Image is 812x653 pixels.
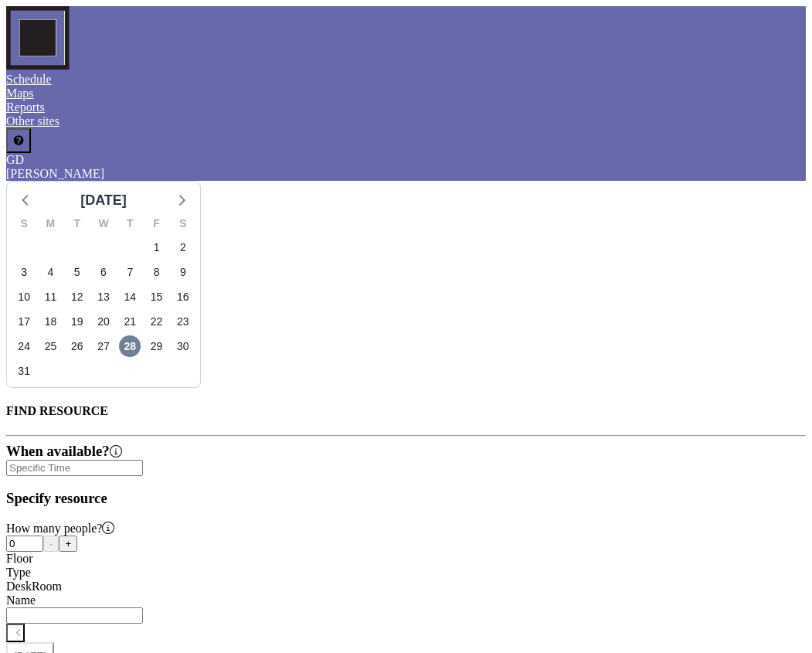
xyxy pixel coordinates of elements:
span: Room [32,580,62,593]
span: [PERSON_NAME] [6,167,104,180]
span: Thursday, August 14, 2025 [119,286,141,308]
input: Search for option [6,460,143,476]
span: Sunday, August 17, 2025 [13,311,35,332]
span: Wednesday, August 13, 2025 [93,286,114,308]
button: - [43,536,59,552]
label: Type [6,566,31,579]
div: S [170,215,196,235]
span: Sunday, August 24, 2025 [13,335,35,357]
span: Monday, August 25, 2025 [39,335,61,357]
button: + [59,536,77,552]
span: Tuesday, August 5, 2025 [66,261,88,283]
span: Saturday, August 2, 2025 [172,236,194,258]
label: How many people? [6,522,114,535]
img: organization-logo [6,6,70,70]
div: Search for option [6,607,806,624]
span: Friday, August 8, 2025 [146,261,168,283]
span: Tuesday, August 19, 2025 [66,311,88,332]
div: [DATE] [80,189,127,211]
span: Wednesday, August 20, 2025 [93,311,114,332]
span: GD [6,153,24,166]
h3: Specify resource [6,490,806,507]
span: Friday, August 15, 2025 [146,286,168,308]
span: Thursday, August 7, 2025 [119,261,141,283]
span: Monday, August 18, 2025 [39,311,61,332]
span: Friday, August 1, 2025 [146,236,168,258]
a: Other sites [6,114,59,128]
span: Saturday, August 16, 2025 [172,286,194,308]
div: S [11,215,37,235]
div: Search for option [6,460,806,476]
a: Reports [6,100,45,114]
div: T [117,215,143,235]
div: W [90,215,117,235]
span: Sunday, August 10, 2025 [13,286,35,308]
span: Tuesday, August 26, 2025 [66,335,88,357]
span: Wednesday, August 6, 2025 [93,261,114,283]
span: Saturday, August 9, 2025 [172,261,194,283]
span: Friday, August 29, 2025 [146,335,168,357]
div: T [64,215,90,235]
label: Floor [6,552,33,565]
span: Monday, August 11, 2025 [39,286,61,308]
a: Maps [6,87,34,100]
a: Schedule [6,73,52,86]
span: Monday, August 4, 2025 [39,261,61,283]
span: Saturday, August 23, 2025 [172,311,194,332]
span: Sunday, August 31, 2025 [13,360,35,382]
span: Thursday, August 28, 2025 [119,335,141,357]
span: Desk [6,580,32,593]
div: M [37,215,63,235]
span: Friday, August 22, 2025 [146,311,168,332]
span: Tuesday, August 12, 2025 [66,286,88,308]
div: F [143,215,169,235]
span: Thursday, August 21, 2025 [119,311,141,332]
h4: FIND RESOURCE [6,404,806,418]
input: Search for option [6,607,143,624]
label: Name [6,593,36,607]
span: Saturday, August 30, 2025 [172,335,194,357]
span: Wednesday, August 27, 2025 [93,335,114,357]
span: Sunday, August 3, 2025 [13,261,35,283]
